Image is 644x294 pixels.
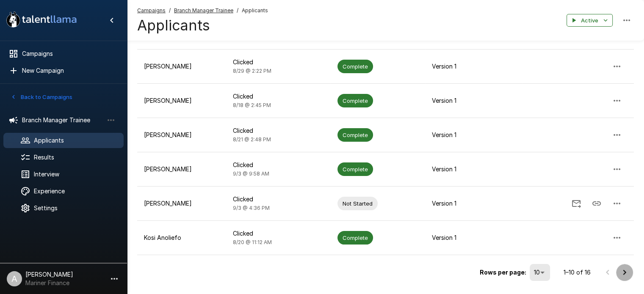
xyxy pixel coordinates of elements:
p: [PERSON_NAME] [144,62,219,71]
div: 10 [530,264,550,281]
span: Complete [337,234,373,242]
p: [PERSON_NAME] [144,131,219,139]
span: / [169,6,171,15]
span: 8/29 @ 2:22 PM [233,68,271,74]
span: 8/18 @ 2:45 PM [233,102,271,108]
p: Version 1 [432,165,515,173]
p: Clicked [233,126,323,135]
span: Complete [337,97,373,105]
p: [PERSON_NAME] [144,165,219,173]
p: Kosi Anoliefo [144,234,219,242]
span: Complete [337,165,373,173]
u: Branch Manager Trainee [174,7,233,14]
p: Clicked [233,161,323,169]
p: Clicked [233,58,323,66]
span: Complete [337,63,373,71]
p: Version 1 [432,199,515,208]
span: / [237,6,238,15]
p: Clicked [233,195,323,203]
span: 8/20 @ 11:12 AM [233,239,272,245]
p: Version 1 [432,131,515,139]
span: Copy Interview Link [586,199,607,206]
p: Version 1 [432,96,515,105]
p: Clicked [233,229,323,238]
span: Not Started [337,200,378,208]
span: 9/3 @ 4:36 PM [233,205,270,211]
span: Complete [337,131,373,139]
p: Version 1 [432,62,515,71]
button: Go to next page [616,264,633,281]
p: Version 1 [432,234,515,242]
span: Applicants [242,6,268,15]
span: 8/21 @ 2:48 PM [233,136,271,143]
span: 9/3 @ 9:58 AM [233,170,269,177]
p: [PERSON_NAME] [144,199,219,208]
button: Active [567,14,613,27]
p: 1–10 of 16 [564,268,591,277]
h4: Applicants [137,16,268,34]
p: Rows per page: [480,268,526,277]
p: Clicked [233,92,323,101]
span: Send Invitation [566,199,586,206]
u: Campaigns [137,7,166,14]
p: [PERSON_NAME] [144,96,219,105]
